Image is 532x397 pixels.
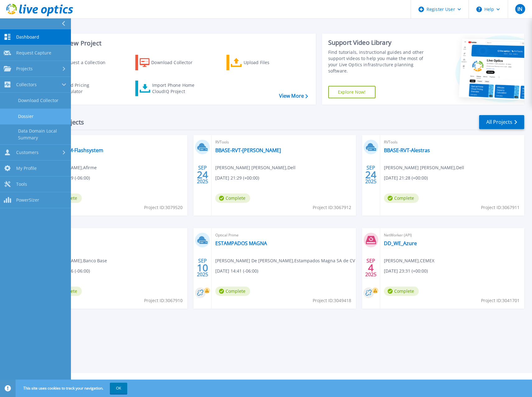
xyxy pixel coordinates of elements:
[384,139,520,146] span: RVTools
[215,194,250,203] span: Complete
[215,287,250,296] span: Complete
[365,172,376,177] span: 24
[328,39,431,47] div: Support Video Library
[481,204,520,211] span: Project ID: 3067911
[110,383,127,394] button: OK
[384,257,434,264] span: [PERSON_NAME] , CEMEX
[481,297,520,304] span: Project ID: 3041701
[47,147,103,153] a: Afirme-IBM-Flashsystem
[16,197,39,203] span: PowerSizer
[62,56,112,69] div: Request a Collection
[215,240,267,246] a: ESTAMPADOS MAGNA
[44,40,308,47] h3: Start a New Project
[215,175,259,181] span: [DATE] 21:29 (+00:00)
[517,7,522,12] span: IN
[384,232,520,239] span: NetWorker (API)
[197,265,208,270] span: 10
[368,265,374,270] span: 4
[47,232,184,239] span: Optical Prime
[197,172,208,177] span: 24
[215,139,352,146] span: RVTools
[313,297,351,304] span: Project ID: 3049418
[365,256,377,279] div: SEP 2025
[384,268,428,274] span: [DATE] 23:31 (+00:00)
[16,66,33,72] span: Projects
[152,82,201,95] div: Import Phone Home CloudIQ Project
[144,297,183,304] span: Project ID: 3067910
[279,93,308,99] a: View More
[479,115,524,129] a: All Projects
[16,150,39,155] span: Customers
[16,166,37,171] span: My Profile
[47,139,184,146] span: IBM
[328,86,376,98] a: Explore Now!
[151,56,201,69] div: Download Collector
[47,164,97,171] span: [PERSON_NAME] , Afirme
[144,204,183,211] span: Project ID: 3079520
[384,147,430,153] a: BBASE-RVT-Alestras
[384,240,417,246] a: DD_WE_Azure
[384,287,419,296] span: Complete
[215,147,281,153] a: BBASE-RVT-[PERSON_NAME]
[44,81,114,96] a: Cloud Pricing Calculator
[244,56,293,69] div: Upload Files
[197,256,208,279] div: SEP 2025
[44,55,114,70] a: Request a Collection
[215,164,296,171] span: [PERSON_NAME] [PERSON_NAME] , Dell
[328,49,431,74] div: Find tutorials, instructional guides and other support videos to help you make the most of your L...
[47,257,107,264] span: [PERSON_NAME] , Banco Base
[384,175,428,181] span: [DATE] 21:28 (+00:00)
[215,257,355,264] span: [PERSON_NAME] De [PERSON_NAME] , Estampados Magna SA de CV
[61,82,111,95] div: Cloud Pricing Calculator
[135,55,205,70] a: Download Collector
[197,163,208,186] div: SEP 2025
[365,163,377,186] div: SEP 2025
[384,194,419,203] span: Complete
[16,34,39,40] span: Dashboard
[17,383,127,394] span: This site uses cookies to track your navigation.
[313,204,351,211] span: Project ID: 3067912
[16,50,51,56] span: Request Capture
[215,232,352,239] span: Optical Prime
[16,82,37,87] span: Collectors
[16,181,27,187] span: Tools
[215,268,258,274] span: [DATE] 14:41 (-06:00)
[384,164,464,171] span: [PERSON_NAME] [PERSON_NAME] , Dell
[226,55,296,70] a: Upload Files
